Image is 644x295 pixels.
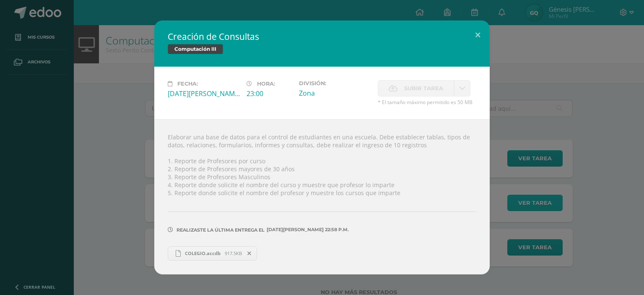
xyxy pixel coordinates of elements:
span: Realizaste la última entrega el [177,227,265,233]
div: Elaborar una base de datos para el control de estudiantes en una escuela. Debe establecer tablas,... [154,119,490,274]
span: Computación III [168,44,223,54]
span: Subir tarea [404,81,443,96]
span: 917.5KB [225,250,242,256]
a: La fecha de entrega ha expirado [454,80,470,97]
h2: Creación de Consultas [168,31,476,42]
div: [DATE][PERSON_NAME] [168,89,240,98]
div: Zona [299,89,371,98]
span: * El tamaño máximo permitido es 50 MB [378,99,476,106]
span: COLEGIO.accdb [181,250,225,256]
span: Hora: [257,81,275,87]
span: [DATE][PERSON_NAME] 22:58 p.m. [265,230,349,230]
a: COLEGIO.accdb 917.5KB [168,246,257,261]
span: Remover entrega [242,249,257,258]
label: División: [299,80,371,86]
div: 23:00 [247,89,292,98]
label: La fecha de entrega ha expirado [378,80,454,97]
span: Fecha: [177,81,198,87]
button: Close (Esc) [466,21,490,49]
